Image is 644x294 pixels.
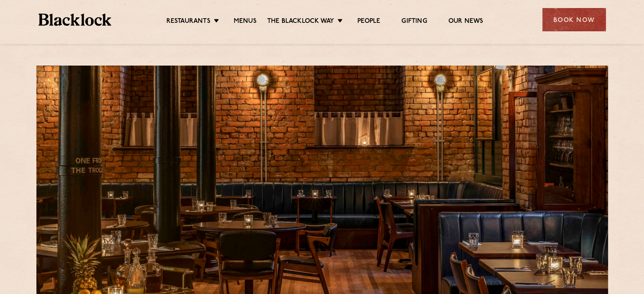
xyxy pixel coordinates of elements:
img: BL_Textured_Logo-footer-cropped.svg [39,14,112,26]
a: Menus [234,17,257,27]
div: Book Now [542,8,606,31]
a: Gifting [401,17,427,27]
a: Restaurants [166,17,210,27]
a: People [357,17,380,27]
a: Our News [448,17,484,27]
a: The Blacklock Way [267,17,334,27]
